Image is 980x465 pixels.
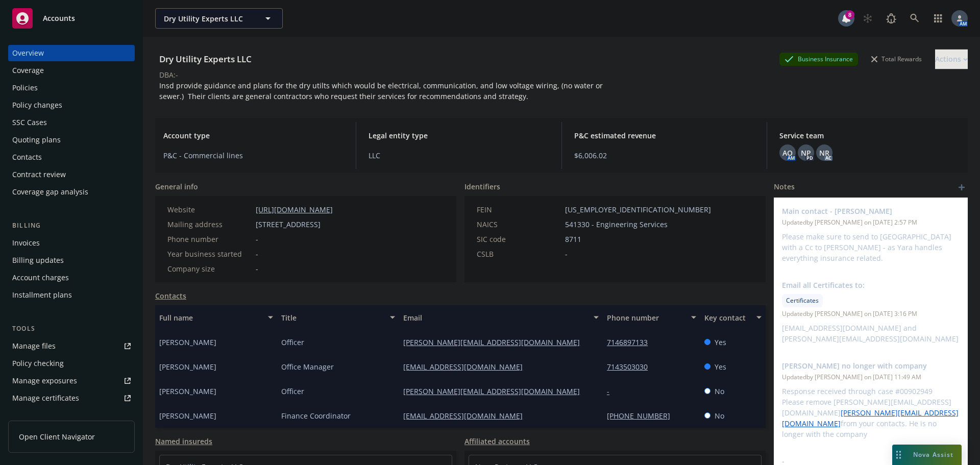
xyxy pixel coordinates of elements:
a: Manage exposures [8,373,135,389]
span: [PERSON_NAME] no longer with company [782,360,933,371]
a: Switch app [928,8,948,29]
span: General info [155,181,198,192]
a: Search [904,8,925,29]
div: Tools [8,324,135,334]
a: Billing updates [8,252,135,268]
span: Officer [281,337,304,348]
p: [EMAIL_ADDRESS][DOMAIN_NAME] and [PERSON_NAME][EMAIL_ADDRESS][DOMAIN_NAME] [782,323,960,344]
span: - [256,249,258,259]
a: Contacts [155,290,186,301]
span: Updated by [PERSON_NAME] on [DATE] 11:49 AM [782,373,960,382]
span: Certificates [786,296,819,305]
button: Actions [935,49,968,69]
a: Affiliated accounts [464,436,530,447]
div: Full name [159,312,262,323]
span: Open Client Navigator [19,431,95,442]
a: Coverage [8,62,135,79]
a: Manage claims [8,407,135,424]
span: [US_EMPLOYER_IDENTIFICATION_NUMBER] [565,204,711,215]
div: Email [403,312,587,323]
span: Yes [715,337,726,348]
div: Manage claims [12,407,64,424]
div: Policy changes [12,97,62,113]
a: [PERSON_NAME][EMAIL_ADDRESS][DOMAIN_NAME] [403,386,588,396]
div: Policies [12,80,38,96]
a: Coverage gap analysis [8,184,135,200]
span: [PERSON_NAME] [159,337,216,348]
div: Total Rewards [866,53,927,65]
span: NP [801,148,811,158]
a: Accounts [8,4,135,33]
span: [STREET_ADDRESS] [256,219,321,230]
span: Service team [779,130,960,141]
a: [PERSON_NAME][EMAIL_ADDRESS][DOMAIN_NAME] [782,408,959,428]
span: No [715,410,724,421]
div: Manage exposures [12,373,77,389]
div: Email all Certificates to:CertificatesUpdatedby [PERSON_NAME] on [DATE] 3:16 PM[EMAIL_ADDRESS][DO... [774,272,968,352]
div: 8 [845,10,854,19]
span: - [256,234,258,244]
a: [PHONE_NUMBER] [607,411,678,421]
span: [PERSON_NAME] [159,386,216,397]
a: [EMAIL_ADDRESS][DOMAIN_NAME] [403,362,531,372]
a: Start snowing [857,8,878,29]
div: Title [281,312,384,323]
span: LLC [369,150,549,161]
span: Account type [163,130,344,141]
div: Phone number [607,312,685,323]
div: Main contact - [PERSON_NAME]Updatedby [PERSON_NAME] on [DATE] 2:57 PMPlease make sure to send to ... [774,198,968,272]
div: Company size [167,263,252,274]
a: Policy checking [8,355,135,372]
div: Manage certificates [12,390,79,406]
div: SSC Cases [12,114,47,131]
div: Drag to move [892,445,905,465]
div: Installment plans [12,287,72,303]
div: Overview [12,45,44,61]
a: [PERSON_NAME][EMAIL_ADDRESS][DOMAIN_NAME] [403,337,588,347]
div: Quoting plans [12,132,61,148]
a: Manage certificates [8,390,135,406]
button: Dry Utility Experts LLC [155,8,283,29]
div: Business Insurance [779,53,858,65]
span: P&C estimated revenue [574,130,754,141]
span: 8711 [565,234,581,244]
a: 7143503030 [607,362,656,372]
a: Policy changes [8,97,135,113]
div: Coverage gap analysis [12,184,88,200]
button: Full name [155,305,277,330]
a: Contacts [8,149,135,165]
a: - [607,386,618,396]
span: [PERSON_NAME] [159,410,216,421]
div: Manage files [12,338,56,354]
span: 541330 - Engineering Services [565,219,668,230]
span: Insd provide guidance and plans for the dry utilts which would be electrical, communication, and ... [159,81,605,101]
a: Named insureds [155,436,212,447]
span: - [565,249,568,259]
span: Accounts [43,14,75,22]
div: CSLB [477,249,561,259]
div: Account charges [12,270,69,286]
span: [PERSON_NAME] [159,361,216,372]
a: 7146897133 [607,337,656,347]
a: Policies [8,80,135,96]
div: Key contact [704,312,750,323]
div: Dry Utility Experts LLC [155,53,256,66]
a: SSC Cases [8,114,135,131]
a: Contract review [8,166,135,183]
a: Overview [8,45,135,61]
button: Nova Assist [892,445,962,465]
a: [EMAIL_ADDRESS][DOMAIN_NAME] [403,411,531,421]
span: Please make sure to send to [GEOGRAPHIC_DATA] with a Cc to [PERSON_NAME] - as Yara handles everyt... [782,232,953,263]
div: Phone number [167,234,252,244]
div: Contacts [12,149,42,165]
span: Office Manager [281,361,334,372]
span: Dry Utility Experts LLC [164,13,252,24]
span: Email all Certificates to: [782,280,933,290]
span: Updated by [PERSON_NAME] on [DATE] 3:16 PM [782,309,960,319]
div: Website [167,204,252,215]
span: Main contact - [PERSON_NAME] [782,206,933,216]
div: Year business started [167,249,252,259]
div: Coverage [12,62,44,79]
a: Quoting plans [8,132,135,148]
